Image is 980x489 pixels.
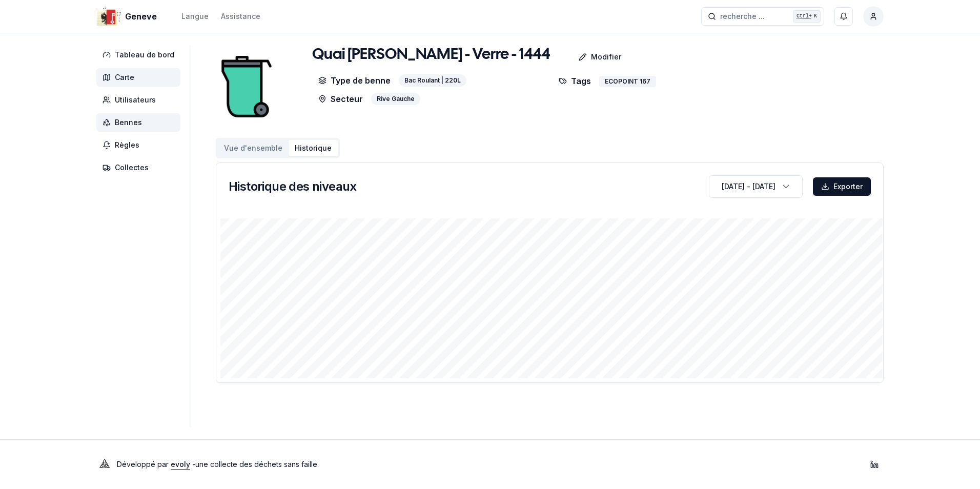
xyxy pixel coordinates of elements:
button: Vue d'ensemble [218,140,289,156]
button: Historique [289,140,338,156]
div: [DATE] - [DATE] [722,181,775,192]
span: Règles [115,140,139,150]
span: Utilisateurs [115,95,156,105]
img: bin Image [216,46,277,128]
img: Geneve Logo [96,4,121,29]
a: Bennes [96,113,185,132]
button: recherche ...Ctrl+K [701,7,824,26]
img: Evoly Logo [96,456,113,473]
p: Tags [559,74,591,87]
span: Collectes [115,162,149,173]
button: Exporter [813,177,871,196]
span: recherche ... [720,11,765,22]
div: Rive Gauche [371,93,420,105]
a: Assistance [221,10,260,23]
a: Geneve [96,10,161,23]
div: Langue [181,11,209,22]
div: ECOPOINT 167 [599,76,656,87]
p: Modifier [591,52,621,62]
p: Type de benne [318,74,391,87]
button: [DATE] - [DATE] [709,175,803,198]
span: Bennes [115,117,142,128]
button: Langue [181,10,209,23]
span: Carte [115,72,134,83]
div: Bac Roulant | 220L [399,74,466,87]
p: Secteur [318,93,363,105]
p: Développé par - une collecte des déchets sans faille . [117,457,319,472]
a: Collectes [96,158,185,177]
a: Modifier [550,47,629,67]
span: Tableau de bord [115,50,174,60]
span: Geneve [125,10,157,23]
a: Utilisateurs [96,91,185,109]
h1: Quai [PERSON_NAME] - Verre - 1444 [312,46,550,64]
a: Carte [96,68,185,87]
a: Règles [96,136,185,154]
a: evoly [171,460,190,468]
h3: Historique des niveaux [229,178,357,195]
a: Tableau de bord [96,46,185,64]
